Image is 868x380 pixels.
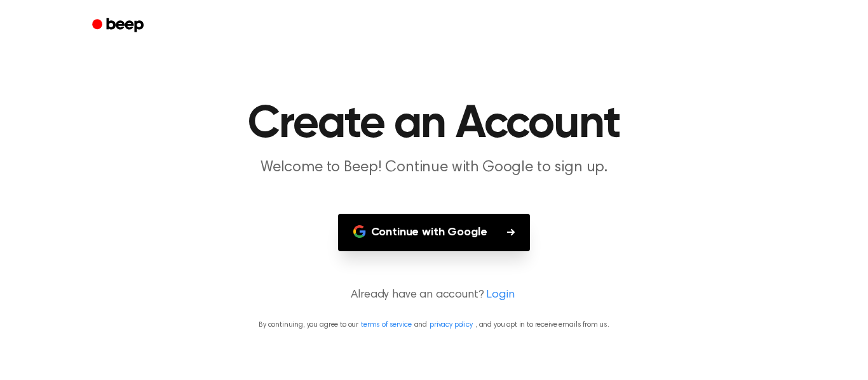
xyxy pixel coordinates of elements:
[338,214,531,251] button: Continue with Google
[15,287,853,304] p: Already have an account?
[15,319,853,331] p: By continuing, you agree to our and , and you opt in to receive emails from us.
[430,321,473,329] a: privacy policy
[83,13,155,38] a: Beep
[361,321,411,329] a: terms of service
[190,157,678,178] p: Welcome to Beep! Continue with Google to sign up.
[109,102,759,147] h1: Create an Account
[486,287,514,304] a: Login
